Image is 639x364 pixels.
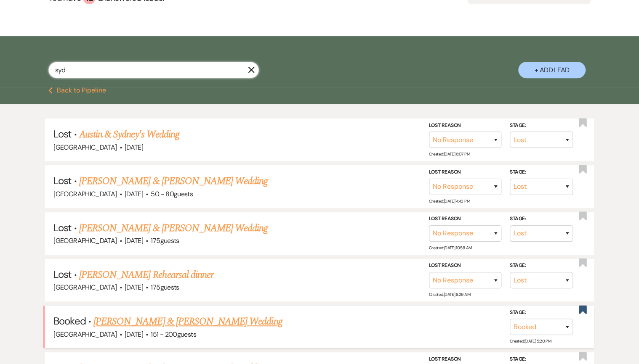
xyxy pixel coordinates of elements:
[53,221,71,234] span: Lost
[151,330,196,339] span: 151 - 200 guests
[510,261,573,270] label: Stage:
[53,283,117,292] span: [GEOGRAPHIC_DATA]
[125,330,143,339] span: [DATE]
[429,198,470,204] span: Created: [DATE] 4:43 PM
[429,121,501,130] label: Lost Reason
[429,214,501,224] label: Lost Reason
[429,151,470,157] span: Created: [DATE] 6:07 PM
[53,127,71,140] span: Lost
[79,127,179,142] a: Austin & Sydney's Wedding
[125,236,143,245] span: [DATE]
[151,236,179,245] span: 175 guests
[429,245,471,251] span: Created: [DATE] 10:58 AM
[53,314,85,327] span: Booked
[429,292,470,297] span: Created: [DATE] 8:29 AM
[53,190,117,198] span: [GEOGRAPHIC_DATA]
[510,338,551,344] span: Created: [DATE] 5:20 PM
[53,330,117,339] span: [GEOGRAPHIC_DATA]
[510,308,573,317] label: Stage:
[429,168,501,177] label: Lost Reason
[79,174,268,189] a: [PERSON_NAME] & [PERSON_NAME] Wedding
[53,268,71,281] span: Lost
[510,168,573,177] label: Stage:
[125,283,143,292] span: [DATE]
[79,267,213,282] a: [PERSON_NAME] Rehearsal dinner
[93,314,282,329] a: [PERSON_NAME] & [PERSON_NAME] Wedding
[518,62,586,78] button: + Add Lead
[510,355,573,364] label: Stage:
[53,174,71,187] span: Lost
[79,221,268,236] a: [PERSON_NAME] & [PERSON_NAME] Wedding
[510,214,573,224] label: Stage:
[53,143,117,152] span: [GEOGRAPHIC_DATA]
[151,283,179,292] span: 175 guests
[48,62,259,78] input: Search by name, event date, email address or phone number
[48,87,106,94] button: Back to Pipeline
[510,121,573,130] label: Stage:
[429,355,501,364] label: Lost Reason
[429,261,501,270] label: Lost Reason
[125,143,143,152] span: [DATE]
[151,190,193,198] span: 50 - 80 guests
[53,236,117,245] span: [GEOGRAPHIC_DATA]
[125,190,143,198] span: [DATE]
